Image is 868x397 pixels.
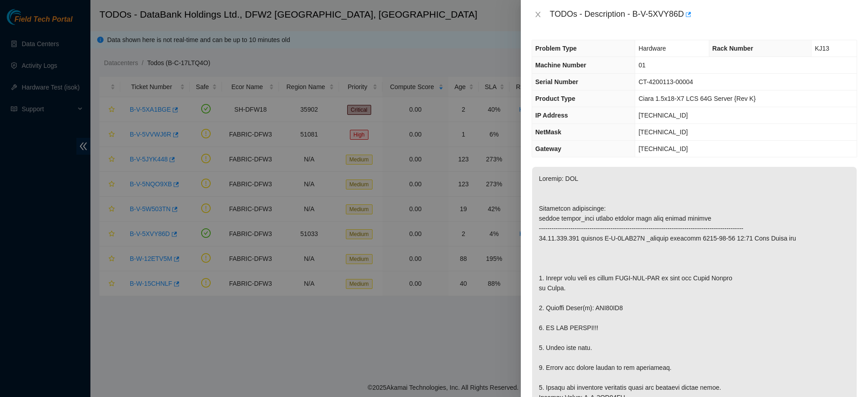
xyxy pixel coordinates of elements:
span: [TECHNICAL_ID] [638,145,688,152]
span: IP Address [535,112,568,119]
div: TODOs - Description - B-V-5XVY86D [550,7,857,22]
span: Machine Number [535,61,586,69]
span: Rack Number [712,45,753,52]
span: Product Type [535,95,575,102]
span: [TECHNICAL_ID] [638,112,688,119]
span: Gateway [535,145,561,152]
span: Serial Number [535,78,578,85]
span: close [534,11,542,18]
span: CT-4200113-00004 [638,78,693,85]
span: KJ13 [815,45,829,52]
span: [TECHNICAL_ID] [638,128,688,136]
span: NetMask [535,128,561,136]
span: Hardware [638,45,666,52]
span: Ciara 1.5x18-X7 LCS 64G Server {Rev K} [638,95,755,102]
span: Problem Type [535,45,577,52]
span: 01 [638,61,646,69]
button: Close [532,10,544,19]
